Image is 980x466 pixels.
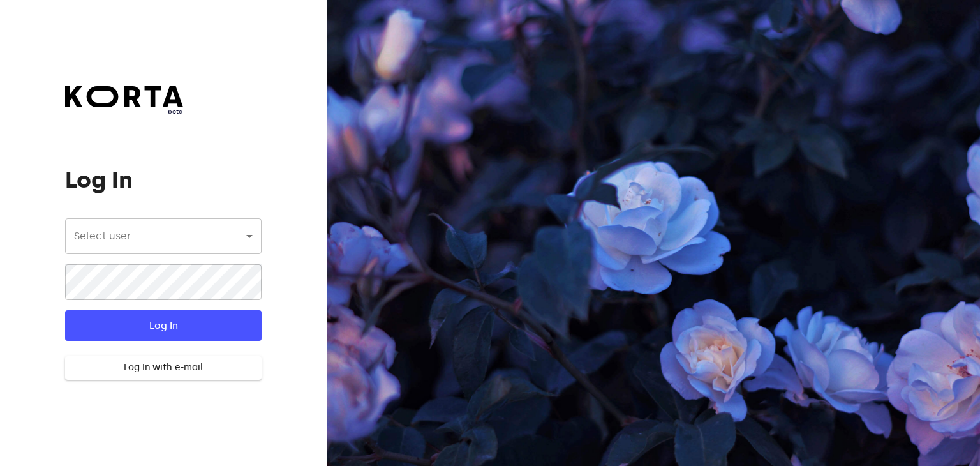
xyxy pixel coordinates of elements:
a: beta [65,86,183,116]
div: ​ [65,218,261,254]
span: Log In [85,317,241,334]
img: Korta [65,86,183,107]
button: Log In [65,310,261,341]
span: beta [65,107,183,116]
h1: Log In [65,167,261,193]
span: Log In with e-mail [75,360,251,376]
button: Log In with e-mail [65,356,261,380]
